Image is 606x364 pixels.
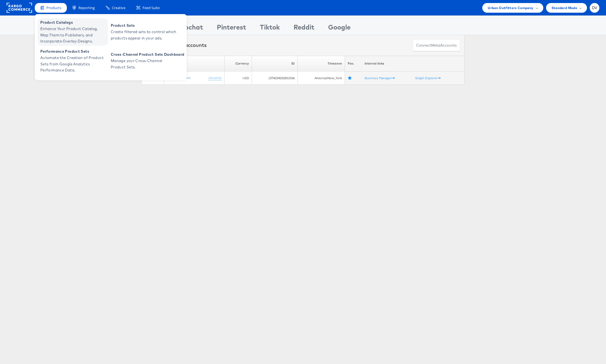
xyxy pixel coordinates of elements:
[40,55,107,73] span: Automate the Creation of Product Sets from Google Analytics Performance Data.
[224,56,252,71] th: Currency
[328,22,351,35] div: Google
[224,71,252,85] td: USD
[111,29,177,41] span: Create filtered sets to control which products appear in your ads.
[40,26,107,44] span: Enhance Your Product Catalog, Map Them to Publishers, and Incorporate Overlay Designs.
[488,5,533,11] span: Urban Outfitters Company
[209,76,222,80] a: (rename)
[413,39,460,52] button: ConnectmetaAccounts
[592,6,597,10] span: DV
[40,48,107,55] span: Performance Product Sets
[365,76,395,80] a: Business Manager
[294,22,314,35] div: Reddit
[38,18,108,46] a: Product Catalogs Enhance Your Product Catalog, Map Them to Publishers, and Incorporate Overlay De...
[252,71,298,85] td: 1374234252831536
[552,5,577,11] span: Standard Mode
[111,51,184,58] span: Cross-Channel Product Sets Dashboard
[40,19,107,26] span: Product Catalogs
[217,22,246,35] div: Pinterest
[164,56,224,71] th: Name
[143,5,160,10] span: Feed Suite
[108,18,178,46] a: Product Sets Create filtered sets to control which products appear in your ads.
[415,76,441,80] a: Graph Explorer
[167,76,191,80] a: Urban Outfitters
[172,22,203,35] div: Snapchat
[111,22,177,29] span: Product Sets
[252,56,298,71] th: ID
[78,5,95,10] span: Reporting
[108,47,186,75] a: Cross-Channel Product Sets Dashboard Manage your Cross-Channel Product Sets.
[431,43,440,48] span: meta
[260,22,280,35] div: Tiktok
[38,47,108,75] a: Performance Product Sets Automate the Creation of Product Sets from Google Analytics Performance ...
[111,58,177,70] span: Manage your Cross-Channel Product Sets.
[298,56,345,71] th: Timezone
[112,5,125,10] span: Creative
[46,5,61,10] span: Products
[298,71,345,85] td: America/New_York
